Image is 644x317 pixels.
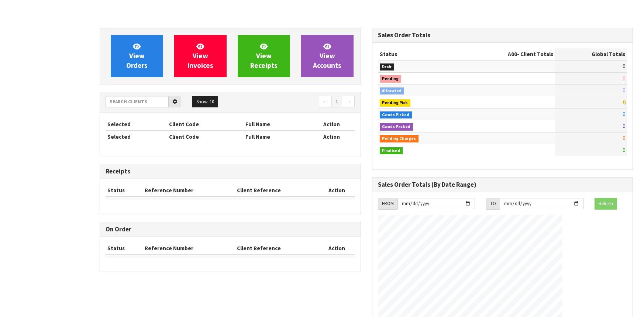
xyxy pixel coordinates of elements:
a: 1 [331,96,342,108]
span: 0 [623,123,625,130]
span: Pending [380,75,402,83]
h3: On Order [106,226,355,233]
span: Pending Pick [380,99,411,107]
th: Status [106,242,143,254]
span: 0 [623,135,625,142]
th: Action [309,131,355,142]
th: Selected [106,131,167,142]
button: Refresh [595,198,617,210]
th: Status [378,48,460,60]
span: 0 [623,75,625,82]
nav: Page navigation [236,96,355,109]
th: Client Code [167,118,244,130]
span: View Orders [126,42,148,70]
h3: Receipts [106,168,355,175]
span: Pending Charges [380,135,419,142]
span: View Receipts [250,42,278,70]
h3: Sales Order Totals (By Date Range) [378,181,627,188]
th: Selected [106,118,167,130]
input: Search clients [106,96,169,107]
th: Reference Number [143,185,235,196]
span: 0 [623,87,625,94]
th: Action [319,242,355,254]
span: Allocated [380,87,404,95]
th: Action [319,185,355,196]
th: Client Code [167,131,244,142]
th: Status [106,185,143,196]
th: Client Reference [235,242,319,254]
span: 0 [623,63,625,70]
span: 0 [623,147,625,154]
a: ViewOrders [111,35,163,77]
div: FROM [378,198,397,210]
span: 0 [623,99,625,106]
span: 0 [623,111,625,118]
a: ViewAccounts [301,35,354,77]
a: ViewInvoices [174,35,227,77]
th: Reference Number [143,242,235,254]
th: Full Name [244,118,309,130]
th: Full Name [244,131,309,142]
span: Finalised [380,147,403,155]
button: Show: 10 [192,96,218,108]
h3: Sales Order Totals [378,32,627,39]
th: Action [309,118,355,130]
div: TO [486,198,500,210]
span: A00 [508,51,517,58]
th: - Client Totals [460,48,555,60]
a: → [342,96,355,108]
span: Draft [380,63,395,71]
a: ← [319,96,332,108]
th: Client Reference [235,185,319,196]
span: View Accounts [313,42,341,70]
a: ViewReceipts [238,35,290,77]
span: Goods Packed [380,123,413,131]
th: Global Totals [555,48,627,60]
span: Goods Picked [380,111,412,119]
span: View Invoices [187,42,213,70]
